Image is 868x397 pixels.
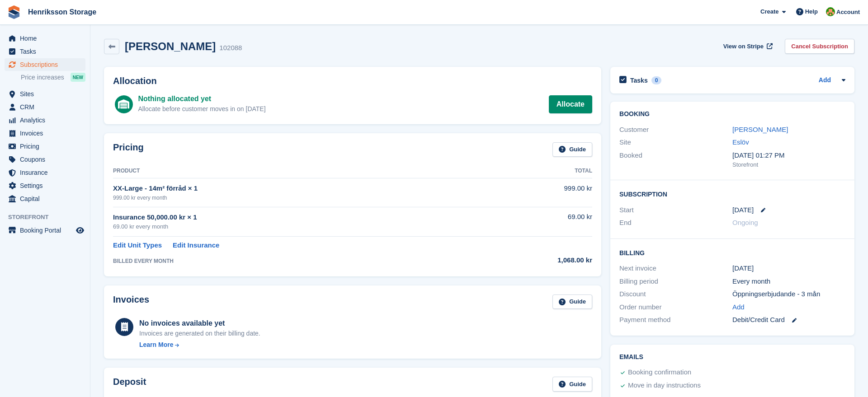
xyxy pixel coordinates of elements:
[732,219,758,226] span: Ongoing
[619,205,732,215] div: Start
[619,111,845,118] h2: Booking
[5,127,85,140] a: menu
[619,276,732,287] div: Billing period
[113,377,146,392] h2: Deposit
[474,178,592,207] td: 999.00 kr
[474,207,592,236] td: 69.00 kr
[20,58,74,71] span: Subscriptions
[5,224,85,237] a: menu
[113,194,474,202] div: 999.00 kr every month
[5,140,85,153] a: menu
[138,93,265,104] div: Nothing allocated yet
[552,294,592,309] a: Guide
[20,140,74,153] span: Pricing
[113,240,162,251] a: Edit Unit Types
[20,101,74,113] span: CRM
[628,380,701,391] div: Move in day instructions
[139,318,260,329] div: No invoices available yet
[826,7,835,16] img: Mikael Holmström
[8,213,90,222] span: Storefront
[20,224,74,237] span: Booking Portal
[20,179,74,192] span: Settings
[113,212,474,223] div: Insurance 50,000.00 kr × 1
[836,8,860,17] span: Account
[138,104,265,114] div: Allocate before customer moves in on [DATE]
[732,160,845,169] div: Storefront
[75,225,85,236] a: Preview store
[21,72,85,82] a: Price increases NEW
[20,32,74,45] span: Home
[113,142,144,157] h2: Pricing
[619,248,845,257] h2: Billing
[732,315,845,325] div: Debit/Credit Card
[20,88,74,100] span: Sites
[71,73,85,82] div: NEW
[732,289,845,299] div: Öppningserbjudande - 3 mån
[805,7,818,16] span: Help
[732,302,745,313] a: Add
[139,340,260,350] a: Learn More
[113,294,149,309] h2: Invoices
[760,7,778,16] span: Create
[549,95,592,113] a: Allocate
[732,276,845,287] div: Every month
[113,222,474,231] div: 69.00 kr every month
[5,153,85,166] a: menu
[173,240,219,251] a: Edit Insurance
[619,125,732,135] div: Customer
[113,183,474,194] div: XX-Large - 14m² förråd × 1
[5,166,85,179] a: menu
[5,101,85,113] a: menu
[552,142,592,157] a: Guide
[7,5,21,19] img: stora-icon-8386f47178a22dfd0bd8f6a31ec36ba5ce8667c1dd55bd0f319d3a0aa187defe.svg
[139,340,173,350] div: Learn More
[113,76,592,86] h2: Allocation
[619,315,732,325] div: Payment method
[720,39,774,54] a: View on Stripe
[5,192,85,205] a: menu
[20,114,74,126] span: Analytics
[819,75,831,86] a: Add
[732,150,845,161] div: [DATE] 01:27 PM
[113,257,474,265] div: BILLED EVERY MONTH
[785,39,854,54] a: Cancel Subscription
[619,218,732,228] div: End
[732,205,754,215] time: 2025-08-28 23:00:00 UTC
[732,263,845,274] div: [DATE]
[20,127,74,140] span: Invoices
[5,114,85,126] a: menu
[219,43,242,53] div: 102088
[619,302,732,313] div: Order number
[732,126,788,133] a: [PERSON_NAME]
[619,289,732,299] div: Discount
[24,5,100,19] a: Henriksson Storage
[474,255,592,266] div: 1,068.00 kr
[5,58,85,71] a: menu
[139,329,260,338] div: Invoices are generated on their billing date.
[723,42,764,51] span: View on Stripe
[619,137,732,148] div: Site
[619,263,732,274] div: Next invoice
[5,179,85,192] a: menu
[630,76,648,84] h2: Tasks
[619,150,732,169] div: Booked
[474,164,592,178] th: Total
[5,88,85,100] a: menu
[20,192,74,205] span: Capital
[628,367,691,378] div: Booking confirmation
[20,166,74,179] span: Insurance
[651,76,662,84] div: 0
[20,45,74,58] span: Tasks
[20,153,74,166] span: Coupons
[125,40,216,52] h2: [PERSON_NAME]
[5,32,85,45] a: menu
[552,377,592,392] a: Guide
[21,73,64,82] span: Price increases
[113,164,474,178] th: Product
[732,138,749,146] a: Eslöv
[619,189,845,198] h2: Subscription
[619,354,845,361] h2: Emails
[5,45,85,58] a: menu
